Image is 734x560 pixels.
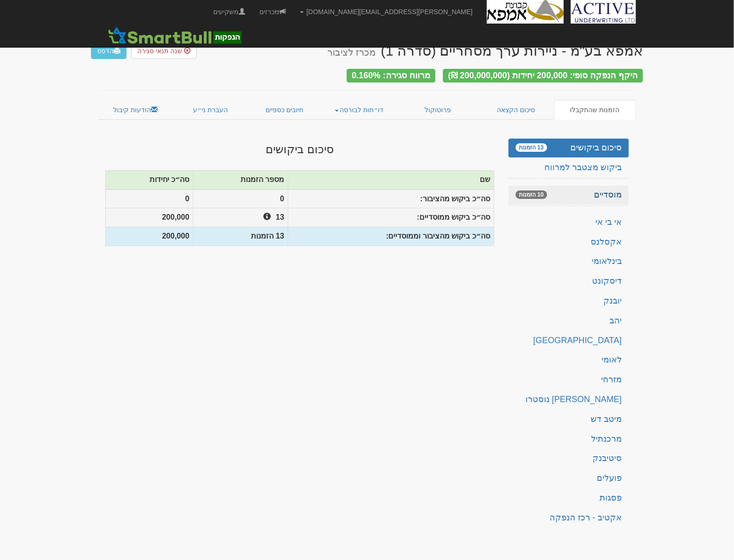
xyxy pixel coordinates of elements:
[321,100,398,120] a: דו״חות לבורסה
[288,189,494,208] th: סה״כ ביקוש מהציבור:
[509,186,629,205] a: מוסדיים
[509,390,629,409] a: [PERSON_NAME] נוסטרו
[509,430,629,449] a: מרכנתיל
[509,312,629,330] a: יהב
[554,100,636,120] a: הזמנות שהתקבלו
[509,213,629,232] a: אי בי אי
[327,47,376,58] small: מכרז לציבור
[516,190,547,199] span: 10 הזמנות
[288,170,494,189] th: שם
[516,143,547,152] span: 13 הזמנות
[509,489,629,508] a: פסגות
[509,509,629,527] a: אקטיב - רכז הנפקה
[509,272,629,291] a: דיסקונט
[509,139,629,157] a: סיכום ביקושים
[327,43,643,58] div: אמפא בע"מ - ניירות ערך מסחריים (סדרה 1)
[105,143,494,156] h3: סיכום ביקושים
[509,449,629,468] a: סיטיבנק
[193,227,288,246] th: 13 הזמנות
[106,170,193,189] th: סה״כ יחידות
[288,208,494,227] th: סה״כ ביקוש ממוסדיים:
[106,227,193,246] th: 200,000
[509,371,629,389] a: מזרחי
[131,43,197,59] button: שנה תנאי סגירה
[509,292,629,311] a: יובנק
[137,47,182,55] span: שנה תנאי סגירה
[509,331,629,350] a: [GEOGRAPHIC_DATA]
[509,158,629,177] a: ביקוש מצטבר למרווח
[443,69,643,82] div: היקף הנפקה סופי: 200,000 יחידות (200,000,000 ₪)
[509,410,629,429] a: מיטב דש
[478,100,554,120] a: סיכום הקצאה
[98,100,173,120] a: הודעות קיבול
[106,189,193,208] th: 0
[248,100,321,120] a: חיובים כספיים
[91,43,126,59] a: הדפס
[106,208,193,227] th: 200,000
[193,208,288,227] th: 13
[397,100,478,120] a: פרוטוקול
[105,26,244,45] img: SmartBull Logo
[173,100,248,120] a: העברת ני״ע
[288,227,494,246] th: סה״כ ביקוש מהציבור וממוסדיים:
[509,351,629,370] a: לאומי
[509,469,629,488] a: פועלים
[280,194,284,205] span: 0
[193,170,288,189] th: מספר הזמנות
[509,233,629,252] a: אקסלנס
[347,69,435,82] div: מרווח סגירה: 0.160%
[509,252,629,271] a: בינלאומי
